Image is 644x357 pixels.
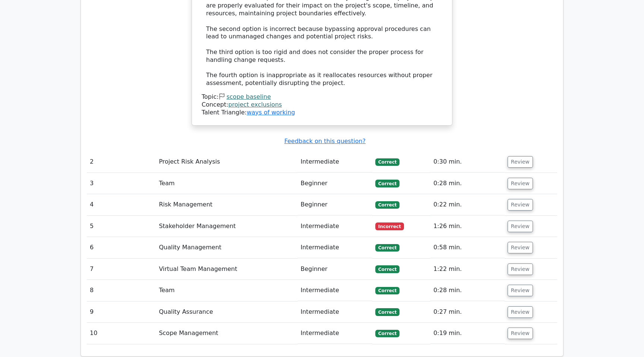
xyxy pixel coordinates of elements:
[375,287,400,294] span: Correct
[202,93,442,101] div: Topic:
[298,323,372,344] td: Intermediate
[375,308,400,316] span: Correct
[375,201,400,209] span: Correct
[508,221,533,232] button: Review
[375,158,400,166] span: Correct
[430,259,505,280] td: 1:22 min.
[375,180,400,187] span: Correct
[508,328,533,339] button: Review
[87,151,156,173] td: 2
[156,280,297,301] td: Team
[87,237,156,258] td: 6
[156,323,297,344] td: Scope Management
[430,194,505,215] td: 0:22 min.
[298,259,372,280] td: Beginner
[375,330,400,337] span: Correct
[87,301,156,323] td: 9
[298,194,372,215] td: Beginner
[298,237,372,258] td: Intermediate
[508,242,533,253] button: Review
[375,222,404,230] span: Incorrect
[298,280,372,301] td: Intermediate
[298,301,372,323] td: Intermediate
[430,173,505,194] td: 0:28 min.
[87,259,156,280] td: 7
[156,173,297,194] td: Team
[375,244,400,252] span: Correct
[298,151,372,173] td: Intermediate
[87,194,156,215] td: 4
[156,194,297,215] td: Risk Management
[87,173,156,194] td: 3
[298,216,372,237] td: Intermediate
[508,306,533,318] button: Review
[430,216,505,237] td: 1:26 min.
[430,301,505,323] td: 0:27 min.
[508,285,533,296] button: Review
[430,151,505,173] td: 0:30 min.
[508,263,533,275] button: Review
[156,216,297,237] td: Stakeholder Management
[508,178,533,189] button: Review
[156,151,297,173] td: Project Risk Analysis
[430,237,505,258] td: 0:58 min.
[508,199,533,211] button: Review
[202,93,442,116] div: Talent Triangle:
[87,280,156,301] td: 8
[298,173,372,194] td: Beginner
[87,323,156,344] td: 10
[156,259,297,280] td: Virtual Team Management
[87,216,156,237] td: 5
[508,156,533,168] button: Review
[227,93,271,100] a: scope baseline
[375,265,400,273] span: Correct
[156,237,297,258] td: Quality Management
[247,109,295,116] a: ways of working
[202,101,442,109] div: Concept:
[430,323,505,344] td: 0:19 min.
[284,138,366,145] a: Feedback on this question?
[228,101,282,108] a: project exclusions
[156,301,297,323] td: Quality Assurance
[430,280,505,301] td: 0:28 min.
